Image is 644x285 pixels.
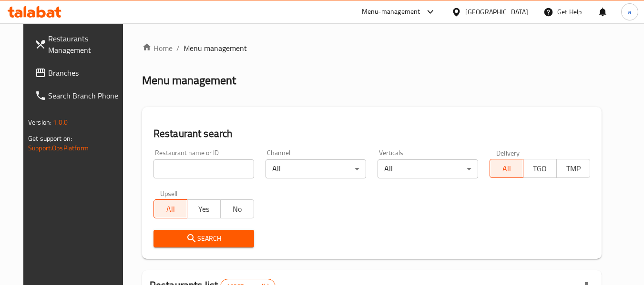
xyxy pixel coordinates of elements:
[187,199,221,218] button: Yes
[27,27,131,61] a: Restaurants Management
[220,199,254,218] button: No
[266,159,366,178] div: All
[153,199,187,218] button: All
[28,142,89,154] a: Support.OpsPlatform
[27,61,131,84] a: Branches
[561,162,586,176] span: TMP
[27,84,131,107] a: Search Branch Phone
[378,159,478,178] div: All
[184,42,247,54] span: Menu management
[28,132,72,145] span: Get support on:
[494,162,520,176] span: All
[527,162,553,176] span: TGO
[362,6,420,18] div: Menu-management
[142,42,602,54] nav: breadcrumb
[490,159,523,178] button: All
[160,190,178,197] label: Upsell
[142,42,173,54] a: Home
[48,33,123,56] span: Restaurants Management
[53,116,68,128] span: 1.0.0
[225,202,250,216] span: No
[465,7,528,17] div: [GEOGRAPHIC_DATA]
[523,159,557,178] button: TGO
[142,73,236,88] h2: Menu management
[153,127,590,141] h2: Restaurant search
[48,67,123,79] span: Branches
[48,90,123,101] span: Search Branch Phone
[556,159,590,178] button: TMP
[191,202,217,216] span: Yes
[153,159,254,178] input: Search for restaurant name or ID..
[161,233,246,245] span: Search
[28,116,51,128] span: Version:
[496,149,520,156] label: Delivery
[176,42,180,54] li: /
[153,230,254,247] button: Search
[628,7,631,17] span: a
[158,202,184,216] span: All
